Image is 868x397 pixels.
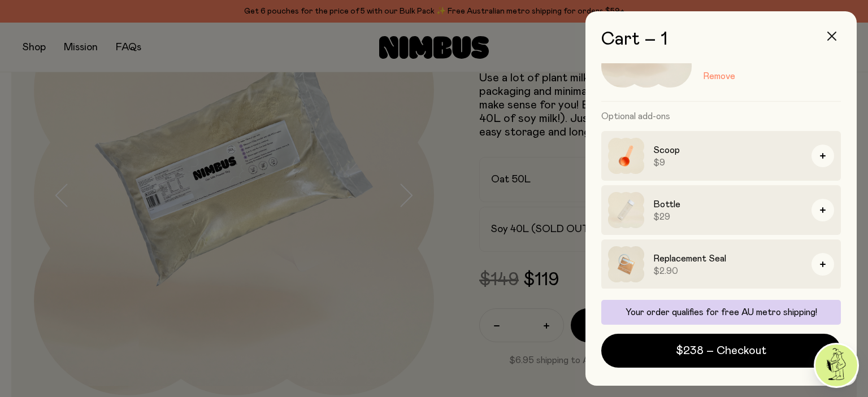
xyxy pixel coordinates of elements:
p: Your order qualifies for free AU metro shipping! [608,307,834,318]
h3: Replacement Seal [653,252,802,265]
span: $29 [653,211,802,223]
img: agent [815,344,857,386]
h3: Scoop [653,143,802,157]
span: $2.90 [653,265,802,277]
button: Remove [703,69,735,83]
h3: Bottle [653,198,802,211]
h2: Cart – 1 [601,29,841,50]
h3: Optional add-ons [601,102,841,131]
button: $238 – Checkout [601,334,841,368]
span: $238 – Checkout [676,343,766,359]
span: $9 [653,157,802,168]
